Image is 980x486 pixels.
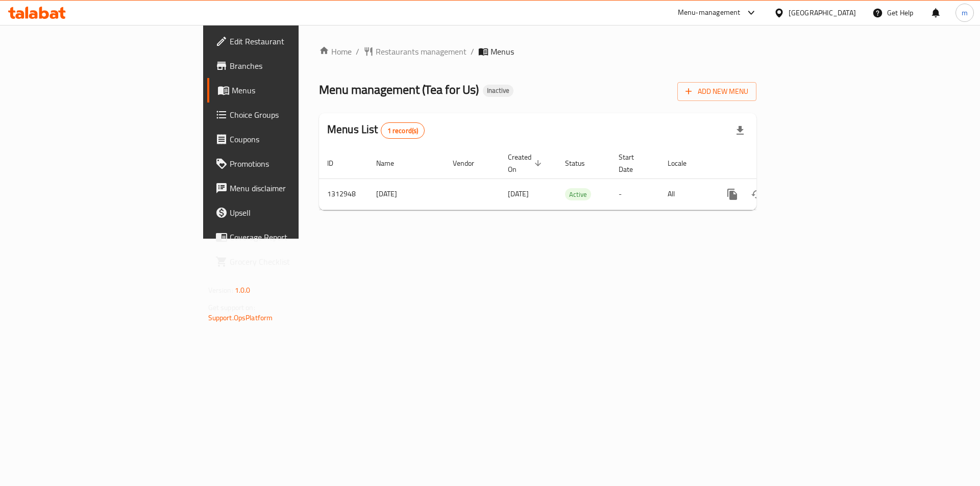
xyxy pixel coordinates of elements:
[207,176,367,200] a: Menu disclaimer
[208,301,255,314] span: Get support on:
[230,207,359,219] span: Upsell
[208,311,273,324] a: Support.OpsPlatform
[319,78,479,101] span: Menu management ( Tea for Us )
[508,151,545,175] span: Created On
[685,85,748,98] span: Add New Menu
[745,182,769,207] button: Change Status
[483,85,513,97] div: Inactive
[619,151,647,175] span: Start Date
[230,109,359,121] span: Choice Groups
[327,122,425,139] h2: Menus List
[610,178,659,210] td: -
[491,45,514,58] span: Menus
[235,284,251,297] span: 1.0.0
[207,29,367,54] a: Edit Restaurant
[207,78,367,103] a: Menus
[508,187,529,200] span: [DATE]
[565,188,591,200] div: Active
[230,255,359,268] span: Grocery Checklist
[712,148,826,179] th: Actions
[368,178,445,210] td: [DATE]
[471,45,474,58] li: /
[668,157,700,169] span: Locale
[962,7,968,18] span: m
[230,182,359,194] span: Menu disclaimer
[728,118,752,143] div: Export file
[207,151,367,176] a: Promotions
[565,157,598,169] span: Status
[230,35,359,47] span: Edit Restaurant
[327,157,347,169] span: ID
[319,45,756,58] nav: breadcrumb
[720,182,745,207] button: more
[678,7,741,19] div: Menu-management
[376,45,467,58] span: Restaurants management
[232,84,359,96] span: Menus
[789,7,856,18] div: [GEOGRAPHIC_DATA]
[230,133,359,145] span: Coupons
[363,45,467,58] a: Restaurants management
[207,200,367,225] a: Upsell
[381,126,425,136] span: 1 record(s)
[208,284,233,297] span: Version:
[207,249,367,274] a: Grocery Checklist
[207,127,367,151] a: Coupons
[207,103,367,127] a: Choice Groups
[207,225,367,249] a: Coverage Report
[230,231,359,243] span: Coverage Report
[230,60,359,72] span: Branches
[677,82,756,101] button: Add New Menu
[453,157,487,169] span: Vendor
[230,158,359,170] span: Promotions
[659,178,712,210] td: All
[381,122,425,139] div: Total records count
[565,189,591,200] span: Active
[319,148,826,210] table: enhanced table
[376,157,407,169] span: Name
[483,86,513,95] span: Inactive
[207,54,367,78] a: Branches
